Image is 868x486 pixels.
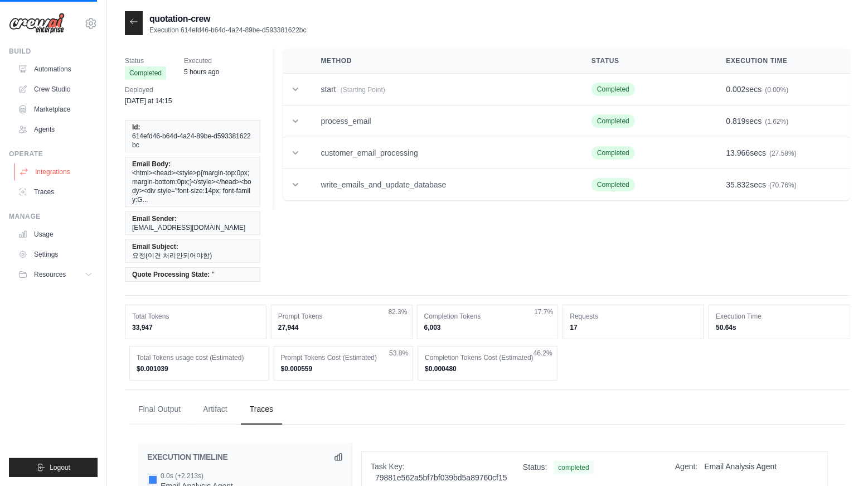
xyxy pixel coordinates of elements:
h2: quotation-crew [149,12,307,26]
button: Artifact [194,394,236,425]
dt: Prompt Tokens Cost (Estimated) [281,353,406,362]
td: secs [713,137,850,169]
span: 53.8% [389,349,408,358]
td: write_emails_and_update_database [308,169,578,201]
dd: 27,944 [278,323,405,332]
span: 17.7% [534,307,553,316]
span: (1.62%) [765,118,788,126]
button: Final Output [129,394,190,425]
dd: $0.000559 [281,364,406,373]
td: secs [713,169,850,201]
span: (Starting Point) [341,86,385,94]
time: August 21, 2025 at 14:15 GMT+9 [125,97,172,105]
dt: Requests [570,312,697,321]
span: (70.76%) [769,181,797,189]
span: Completed [125,66,166,80]
span: 46.2% [534,349,552,358]
dd: 50.64s [716,323,843,332]
td: start [308,74,578,105]
a: Traces [13,183,98,201]
span: Email Analysis Agent [704,462,777,471]
a: Integrations [14,163,99,181]
span: Task Key: [371,462,405,471]
button: Logout [9,458,98,477]
td: process_email [308,105,578,137]
span: '' [212,270,215,279]
span: Status: [523,463,547,471]
span: Email Subject: [132,242,178,251]
span: Agent: [675,462,697,471]
td: secs [713,74,850,105]
a: Marketplace [13,100,98,118]
span: (27.58%) [769,150,797,157]
span: 13.966 [726,148,750,157]
dd: $0.000480 [425,364,550,373]
th: Method [308,49,578,74]
dt: Completion Tokens [424,312,551,321]
td: customer_email_processing [308,137,578,169]
span: 요청(이건 처리안되어야함) [132,251,212,260]
span: Email Body: [132,160,171,169]
div: 0.0s (+2.213s) [161,471,233,480]
a: Settings [13,246,98,263]
div: Build [9,47,98,56]
dt: Completion Tokens Cost (Estimated) [425,353,550,362]
dd: 6,003 [424,323,551,332]
th: Execution Time [713,49,850,74]
a: Automations [13,60,98,78]
span: 79881e562a5bf7bf039bd5a89760cf15 [375,473,507,482]
span: (0.00%) [765,86,788,94]
dd: $0.001039 [137,364,262,373]
span: Executed [184,55,219,66]
div: Manage [9,212,98,221]
h2: EXECUTION TIMELINE [147,451,228,463]
time: August 25, 2025 at 11:09 GMT+9 [184,68,219,76]
dt: Execution Time [716,312,843,321]
span: Status [125,55,166,66]
a: Agents [13,121,98,138]
dd: 33,947 [132,323,259,332]
dt: Prompt Tokens [278,312,405,321]
button: Traces [241,394,282,425]
span: Email Sender: [132,214,177,223]
p: Execution 614efd46-b64d-4a24-89be-d593381622bc [149,26,307,35]
span: 0.002 [726,85,746,94]
div: 채팅 위젯 [812,432,868,486]
div: Operate [9,150,98,158]
span: 0.819 [726,117,746,126]
span: 35.832 [726,180,750,189]
span: completed [554,461,593,474]
span: Completed [591,178,635,191]
th: Status [578,49,713,74]
iframe: Chat Widget [812,432,868,486]
span: 614efd46-b64d-4a24-89be-d593381622bc [132,132,253,150]
span: Deployed [125,84,172,95]
dt: Total Tokens usage cost (Estimated) [137,353,262,362]
a: Usage [13,225,98,243]
span: Completed [591,146,635,160]
span: <html><head><style>p{margin-top:0px;margin-bottom:0px;}</style></head><body><div style="font-size... [132,169,253,204]
dt: Total Tokens [132,312,259,321]
span: Id: [132,123,140,132]
a: Crew Studio [13,80,98,98]
img: Logo [9,13,65,34]
span: Completed [591,114,635,128]
dd: 17 [570,323,697,332]
span: Completed [591,83,635,96]
span: [EMAIL_ADDRESS][DOMAIN_NAME] [132,223,245,232]
span: Logout [50,463,70,472]
span: Quote Processing State: [132,270,210,279]
span: 82.3% [389,307,408,316]
button: Resources [13,266,98,283]
span: Resources [34,270,66,279]
td: secs [713,105,850,137]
